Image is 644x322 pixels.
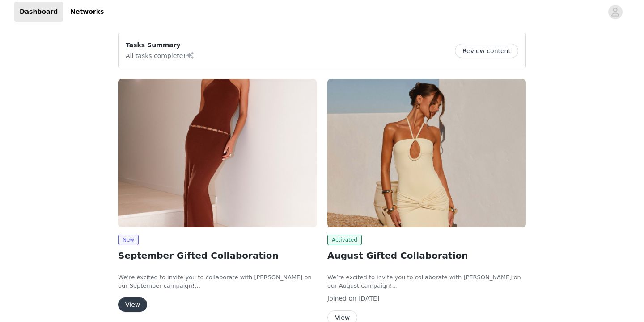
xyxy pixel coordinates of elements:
h2: September Gifted Collaboration [118,249,317,262]
button: View [118,297,147,312]
button: Review content [455,44,518,58]
a: Networks [65,2,109,22]
p: Tasks Summary [126,41,195,50]
img: Peppermayo AUS [118,79,317,227]
span: [DATE] [358,295,379,302]
p: We’re excited to invite you to collaborate with [PERSON_NAME] on our August campaign! [327,273,526,290]
span: New [118,235,139,245]
a: Dashboard [14,2,63,22]
div: avatar [611,5,619,19]
p: All tasks complete! [126,50,195,61]
img: Peppermayo AUS [327,79,526,227]
h2: August Gifted Collaboration [327,249,526,262]
a: View [118,301,147,308]
span: Joined on [327,295,356,302]
span: Activated [327,235,362,245]
a: View [327,314,357,321]
p: We’re excited to invite you to collaborate with [PERSON_NAME] on our September campaign! [118,273,317,290]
